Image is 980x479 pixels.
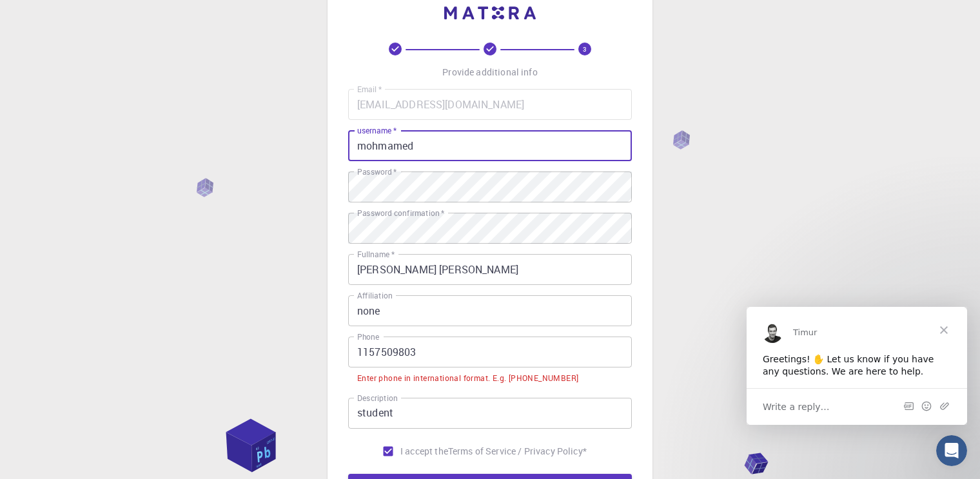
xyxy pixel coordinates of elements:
[400,445,448,458] span: I accept the
[448,445,587,458] a: Terms of Service / Privacy Policy*
[583,44,587,54] text: 3
[357,249,395,260] label: Fullname
[357,290,392,301] label: Affiliation
[357,125,397,136] label: username
[357,393,398,404] label: Description
[442,66,537,79] p: Provide additional info
[936,435,967,466] iframe: Intercom live chat
[357,331,379,342] label: Phone
[357,208,444,219] label: Password confirmation
[747,307,967,425] iframe: Intercom live chat message
[357,372,578,385] div: Enter phone in international format. E.g. [PHONE_NUMBER]
[357,166,397,177] label: Password
[448,445,587,458] p: Terms of Service / Privacy Policy *
[357,84,382,95] label: Email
